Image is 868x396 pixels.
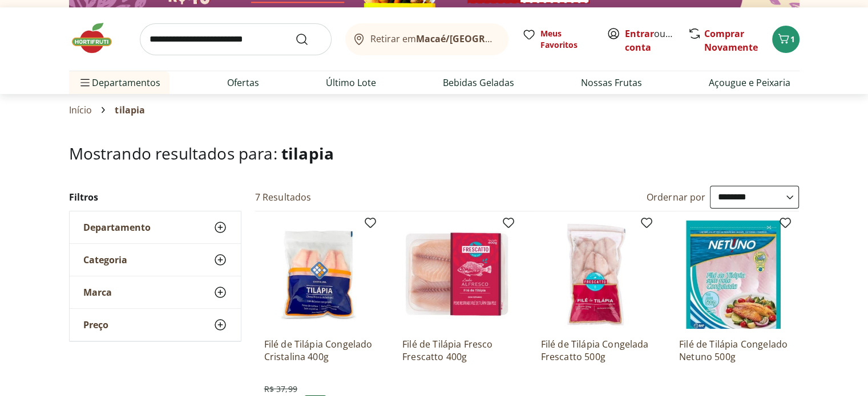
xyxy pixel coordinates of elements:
[83,254,127,266] span: Categoria
[345,23,508,55] button: Retirar emMacaé/[GEOGRAPHIC_DATA]
[647,191,706,203] label: Ordernar por
[704,27,758,54] a: Comprar Novamente
[69,105,92,115] a: Início
[78,69,92,96] button: Menu
[540,28,593,51] span: Meus Favoritos
[69,144,800,162] h1: Mostrando resultados para:
[679,221,788,329] img: Filé de Tilápia Congelado Netuno 500g
[70,244,241,276] button: Categoria
[326,76,376,89] a: Último Lote
[69,21,126,55] img: Hortifruti
[402,221,511,329] img: Filé de Tilápia Fresco Frescatto 400g
[69,186,241,209] h2: Filtros
[370,34,496,44] span: Retirar em
[70,211,241,243] button: Departamento
[255,191,312,203] h2: 7 Resultados
[70,276,241,308] button: Marca
[281,142,334,164] span: tilapia
[140,23,332,55] input: search
[83,319,108,330] span: Preço
[70,309,241,341] button: Preço
[78,69,160,96] span: Departamentos
[581,76,642,89] a: Nossas Frutas
[625,27,654,40] a: Entrar
[416,32,544,45] b: Macaé/[GEOGRAPHIC_DATA]
[522,28,593,51] a: Meus Favoritos
[83,287,112,298] span: Marca
[790,34,795,44] span: 1
[264,383,297,395] span: R$ 37,99
[709,76,790,89] a: Açougue e Peixaria
[625,27,676,54] span: ou
[264,221,373,329] img: Filé de Tilápia Congelado Cristalina 400g
[679,338,788,363] a: Filé de Tilápia Congelado Netuno 500g
[295,32,322,46] button: Submit Search
[443,76,514,89] a: Bebidas Geladas
[264,338,373,363] a: Filé de Tilápia Congelado Cristalina 400g
[540,338,649,363] a: Filé de Tilápia Congelada Frescatto 500g
[83,222,151,233] span: Departamento
[625,27,688,54] a: Criar conta
[772,26,800,53] button: Carrinho
[540,221,649,329] img: Filé de Tilápia Congelada Frescatto 500g
[115,105,145,115] span: tilapia
[227,76,259,89] a: Ofertas
[402,338,511,363] a: Filé de Tilápia Fresco Frescatto 400g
